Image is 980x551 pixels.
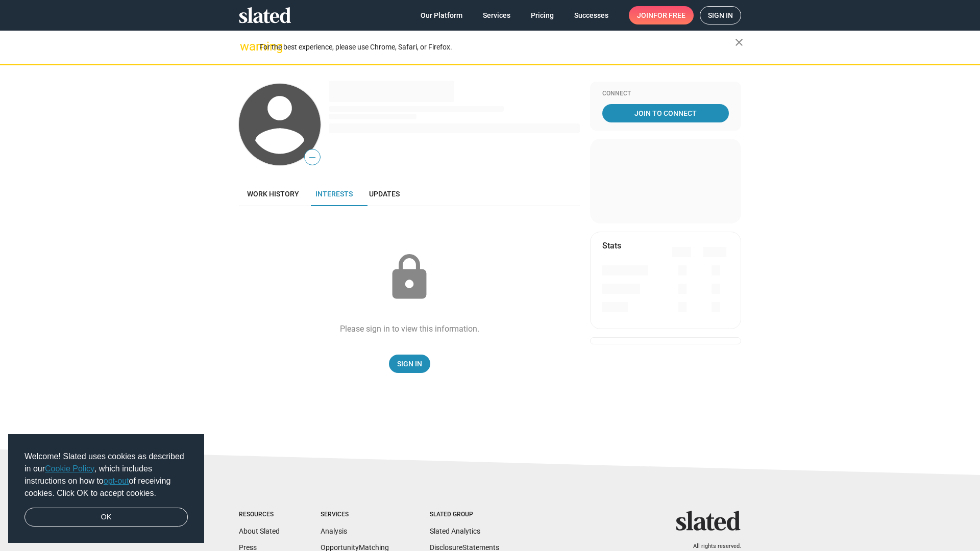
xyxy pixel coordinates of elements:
a: Join To Connect [602,104,729,122]
a: Updates [361,182,408,206]
a: Our Platform [412,6,471,24]
a: Work history [239,182,307,206]
a: Sign in [700,6,741,24]
a: Interests [307,182,361,206]
a: About Slated [239,527,280,535]
div: Slated Group [430,511,499,519]
a: Pricing [523,6,562,24]
a: Cookie Policy [45,464,94,473]
span: Work history [247,190,299,198]
div: Please sign in to view this information. [340,323,479,334]
div: cookieconsent [8,434,204,543]
mat-card-title: Stats [602,240,621,251]
div: Connect [602,90,729,98]
a: Slated Analytics [430,527,480,535]
a: Services [475,6,519,24]
span: Sign in [708,7,733,24]
span: Join To Connect [604,104,727,122]
a: Analysis [321,527,347,535]
div: Services [321,511,389,519]
mat-icon: lock [384,252,435,303]
span: Interests [315,190,353,198]
span: Services [483,6,510,24]
a: Sign In [389,355,430,373]
span: for free [653,6,685,24]
span: Pricing [531,6,554,24]
div: For the best experience, please use Chrome, Safari, or Firefox. [259,40,735,54]
span: Sign In [397,355,422,373]
a: Joinfor free [629,6,694,24]
a: Successes [566,6,617,24]
span: Join [637,6,685,24]
span: Our Platform [421,6,462,24]
mat-icon: warning [240,40,252,53]
a: dismiss cookie message [24,508,188,527]
span: Welcome! Slated uses cookies as described in our , which includes instructions on how to of recei... [24,450,188,499]
span: — [305,151,320,164]
a: opt-out [104,477,129,485]
mat-icon: close [733,36,745,48]
span: Updates [369,190,400,198]
div: Resources [239,511,280,519]
span: Successes [574,6,608,24]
